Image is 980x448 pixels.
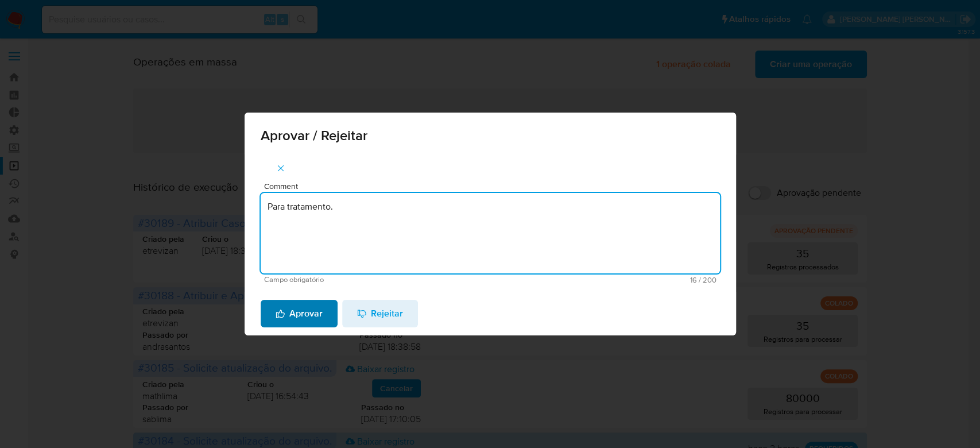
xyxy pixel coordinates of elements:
[357,301,403,326] span: Rejeitar
[261,300,338,327] button: Aprovar
[490,276,716,284] span: Máximo 200 caracteres
[261,129,720,142] span: Aprovar / Rejeitar
[276,301,323,326] span: Aprovar
[342,300,418,327] button: Rejeitar
[264,182,723,191] span: Comment
[264,276,490,284] span: Campo obrigatório
[261,193,720,273] textarea: Para tratamento.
